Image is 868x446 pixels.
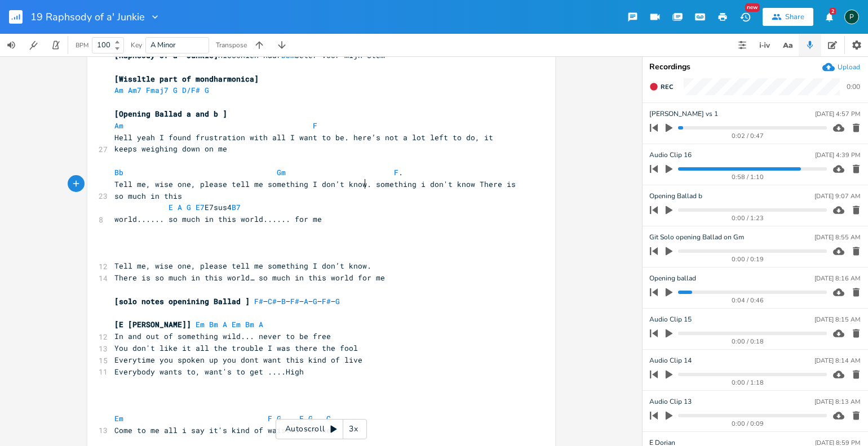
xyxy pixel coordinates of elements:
[277,413,281,423] span: G
[844,4,859,30] button: P
[669,133,827,139] div: 0:02 / 0:47
[669,215,827,221] div: 0:00 / 1:23
[815,440,860,446] div: [DATE] 8:59 PM
[187,202,191,212] span: G
[304,296,308,306] span: A
[169,202,173,212] span: E
[734,7,756,27] button: New
[649,314,692,325] span: Audio Clip 15
[205,85,209,95] span: G
[308,413,313,423] span: G
[114,413,123,423] span: Em
[669,380,827,386] div: 0:00 / 1:18
[30,12,145,22] span: 19 Raphsody of a' Junkie
[847,83,860,90] div: 0:00
[150,40,176,50] span: A Minor
[223,319,227,329] span: A
[818,7,840,27] button: 2
[645,78,677,96] button: Rec
[128,85,141,95] span: Am7
[114,167,403,177] span: .
[785,12,804,22] div: Share
[232,202,241,212] span: B7
[114,261,371,271] span: Tell me, wise one, please tell me something I don’t know.
[815,152,860,158] div: [DATE] 4:39 PM
[322,296,331,306] span: F#
[838,63,860,72] div: Upload
[209,319,218,329] span: Bm
[844,10,859,24] div: Piepo
[114,273,385,283] span: There is so much in this world… so much in this world for me
[649,191,702,202] span: Opening Ballad b
[114,331,331,341] span: In and out of something wild... never to be free
[281,296,286,306] span: B
[114,85,123,95] span: Am
[814,234,860,240] div: [DATE] 8:55 AM
[290,296,299,306] span: F#
[669,421,827,427] div: 0:00 / 0:09
[745,3,760,12] div: New
[114,214,322,224] span: world...... so much in this world...... for me
[182,85,200,95] span: D/F#
[814,358,860,364] div: [DATE] 8:14 AM
[114,355,362,365] span: Everytime you spoken up you dont want this kind of live
[343,419,364,439] div: 3x
[146,85,169,95] span: Fmaj7
[669,297,827,304] div: 0:04 / 0:46
[669,338,827,345] div: 0:00 / 0:18
[268,296,277,306] span: C#
[114,296,340,306] span: – – – – – – –
[114,132,498,154] span: Hell yeah I found frustration with all I want to be. here’s not a lot left to do, it keeps weighi...
[649,109,718,119] span: [PERSON_NAME] vs 1
[114,179,520,201] span: Tell me, wise one, please tell me something I don’t know. something i don't know There is so much...
[830,8,836,15] div: 2
[268,413,272,423] span: F
[649,63,861,71] div: Recordings
[299,413,304,423] span: F
[196,202,205,212] span: E7
[815,111,860,117] div: [DATE] 4:57 PM
[814,275,860,282] div: [DATE] 8:16 AM
[326,413,331,423] span: C
[131,42,142,48] div: Key
[232,319,241,329] span: Em
[814,193,860,199] div: [DATE] 9:07 AM
[277,167,286,177] span: Gm
[254,296,263,306] span: F#
[649,232,744,243] span: Git Solo opening Ballad on Gm
[114,74,259,84] span: [Wissltle part of mondharmonica]
[669,256,827,262] div: 0:00 / 0:19
[114,202,322,212] span: E7sus4
[649,150,692,160] span: Audio Clip 16
[245,319,254,329] span: Bm
[313,121,317,131] span: F
[114,425,331,435] span: Come to me all i say it's kind of waisted for me
[649,355,692,366] span: Audio Clip 14
[259,319,263,329] span: A
[114,109,227,119] span: [Opening Ballad a and b ]
[216,42,247,48] div: Transpose
[649,396,692,407] span: Audio Clip 13
[196,319,205,329] span: Em
[661,83,673,91] span: Rec
[649,273,696,284] span: Opening ballad
[814,399,860,405] div: [DATE] 8:13 AM
[114,296,250,306] span: [solo notes openining Ballad ]
[669,174,827,180] div: 0:58 / 1:10
[114,367,304,377] span: Everybody wants to, want's to get ....High
[313,296,317,306] span: G
[114,319,191,329] span: [E [PERSON_NAME]]
[822,61,860,73] button: Upload
[335,296,340,306] span: G
[763,8,813,26] button: Share
[76,42,88,48] div: BPM
[276,419,367,439] div: Autoscroll
[814,316,860,323] div: [DATE] 8:15 AM
[114,167,123,177] span: Bb
[394,167,398,177] span: F
[114,343,358,353] span: You don't like it all the trouble I was there the fool
[114,121,123,131] span: Am
[178,202,182,212] span: A
[173,85,178,95] span: G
